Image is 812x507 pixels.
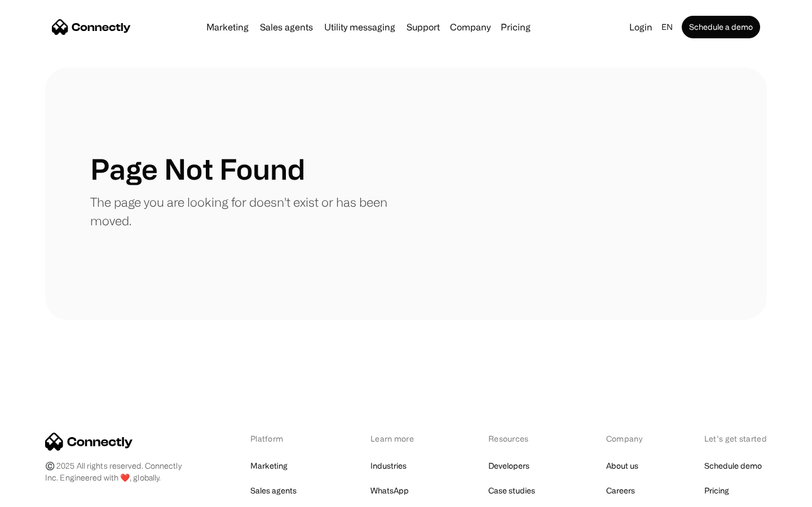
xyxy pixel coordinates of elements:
[370,433,430,444] div: Learn more
[661,19,673,35] div: en
[606,483,635,499] a: Careers
[447,19,494,35] div: Company
[250,458,288,474] a: Marketing
[704,458,762,474] a: Schedule demo
[625,19,657,35] a: Login
[402,23,444,32] a: Support
[704,483,729,499] a: Pricing
[488,433,548,444] div: Resources
[606,433,646,444] div: Company
[682,16,760,38] a: Schedule a demo
[90,152,305,186] h1: Page Not Found
[450,19,491,35] div: Company
[488,458,529,474] a: Developers
[370,458,407,474] a: Industries
[23,487,68,503] ul: Language list
[370,483,409,499] a: WhatsApp
[52,19,131,35] a: home
[488,483,535,499] a: Case studies
[496,23,535,32] a: Pricing
[90,193,406,230] p: The page you are looking for doesn't exist or has been moved.
[657,19,679,35] div: en
[202,23,253,32] a: Marketing
[250,433,312,444] div: Platform
[606,458,638,474] a: About us
[704,433,767,444] div: Let’s get started
[320,23,400,32] a: Utility messaging
[250,483,297,499] a: Sales agents
[255,23,317,32] a: Sales agents
[11,486,68,503] aside: Language selected: English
